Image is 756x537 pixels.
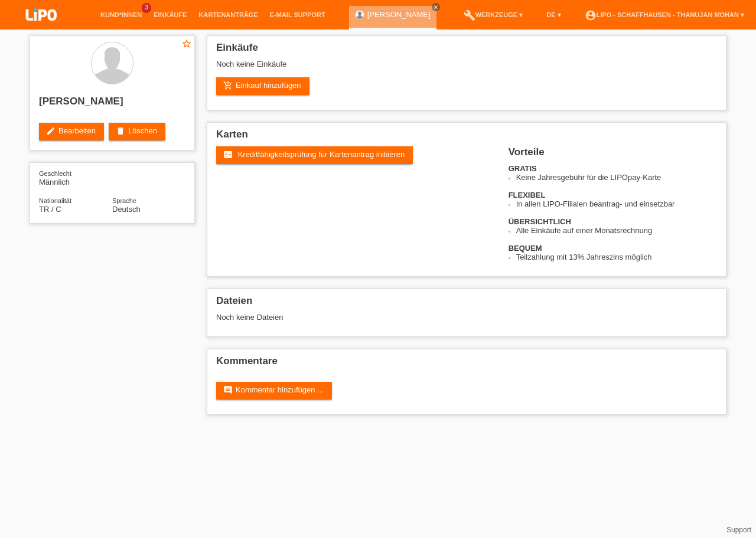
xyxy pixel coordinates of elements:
[116,126,125,136] i: delete
[540,11,566,18] a: DE ▾
[216,313,577,322] div: Noch keine Dateien
[39,169,112,186] div: Männlich
[216,42,717,60] h2: Einkäufe
[516,199,717,208] li: In allen LIPO-Filialen beantrag- und einsetzbar
[264,11,331,18] a: E-Mail Support
[12,24,71,33] a: LIPO pay
[94,11,148,18] a: Kund*innen
[509,191,546,199] b: FLEXIBEL
[181,38,192,49] i: star_border
[39,123,104,140] a: editBearbeiten
[109,123,165,140] a: deleteLöschen
[142,3,151,13] span: 3
[509,146,717,164] h2: Vorteile
[432,3,440,11] a: close
[516,226,717,235] li: Alle Einkäufe auf einer Monatsrechnung
[112,197,136,204] span: Sprache
[193,11,264,18] a: Kartenanträge
[216,60,717,77] div: Noch keine Einkäufe
[148,11,193,18] a: Einkäufe
[39,170,71,177] span: Geschlecht
[464,9,475,21] i: build
[216,77,309,95] a: add_shopping_cartEinkauf hinzufügen
[585,9,597,21] i: account_circle
[112,205,141,214] span: Deutsch
[458,11,529,18] a: buildWerkzeuge ▾
[433,4,439,10] i: close
[238,150,405,159] span: Kreditfähigkeitsprüfung für Kartenantrag initiieren
[216,129,717,146] h2: Karten
[509,164,537,173] b: GRATIS
[509,217,571,226] b: ÜBERSICHTLICH
[367,10,431,19] a: [PERSON_NAME]
[39,96,185,113] h2: [PERSON_NAME]
[39,205,61,214] span: Türkei / C / 10.08.1986
[216,382,332,400] a: commentKommentar hinzufügen ...
[39,197,71,204] span: Nationalität
[216,146,413,164] a: fact_check Kreditfähigkeitsprüfung für Kartenantrag initiieren
[181,38,192,51] a: star_border
[223,385,233,395] i: comment
[216,355,717,373] h2: Kommentare
[223,150,233,159] i: fact_check
[516,173,717,182] li: Keine Jahresgebühr für die LIPOpay-Karte
[509,244,542,253] b: BEQUEM
[46,126,56,136] i: edit
[726,526,751,534] a: Support
[216,295,717,313] h2: Dateien
[223,81,233,90] i: add_shopping_cart
[516,253,717,261] li: Teilzahlung mit 13% Jahreszins möglich
[579,11,750,18] a: account_circleLIPO - Schaffhausen - Thanujan Mohan ▾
